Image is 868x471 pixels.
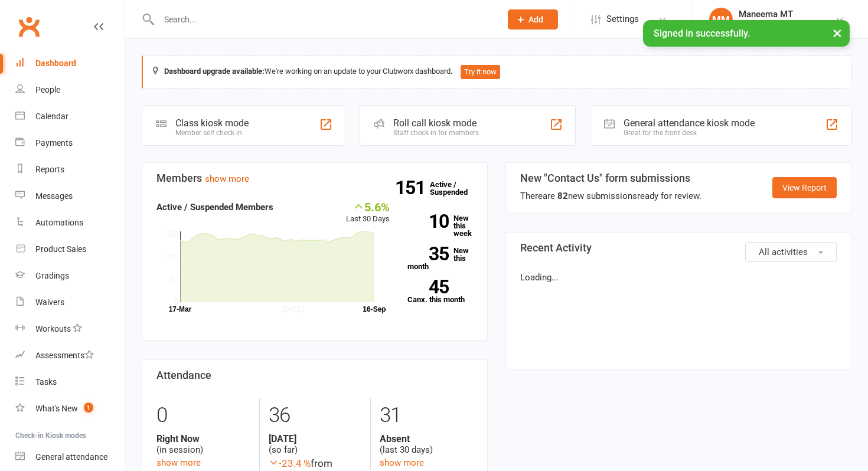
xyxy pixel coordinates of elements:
[520,270,837,284] p: Loading...
[156,457,201,468] a: show more
[407,245,449,263] strong: 35
[407,247,474,270] a: 35New this month
[520,242,837,254] h3: Recent Activity
[407,214,474,237] a: 10New this week
[15,395,125,422] a: What's New1
[35,85,60,94] div: People
[15,263,125,289] a: Gradings
[35,112,68,121] div: Calendar
[380,433,473,444] strong: Absent
[175,117,249,129] div: Class kiosk mode
[269,457,311,469] span: -23.4 %
[35,452,107,462] div: General attendance
[393,117,479,129] div: Roll call kiosk mode
[15,50,125,77] a: Dashboard
[269,433,362,456] div: (so far)
[827,20,848,45] button: ×
[346,200,390,213] div: 5.6%
[15,103,125,130] a: Calendar
[15,444,125,470] a: General attendance kiosk mode
[508,9,558,30] button: Add
[407,278,449,296] strong: 45
[15,369,125,395] a: Tasks
[407,212,449,230] strong: 10
[759,247,808,257] span: All activities
[15,289,125,316] a: Waivers
[84,403,93,413] span: 1
[164,67,265,76] strong: Dashboard upgrade available:
[35,271,69,280] div: Gradings
[380,433,473,456] div: (last 30 days)
[14,12,44,41] a: Clubworx
[624,117,755,129] div: General attendance kiosk mode
[35,138,73,148] div: Payments
[557,191,568,201] strong: 82
[709,8,733,31] div: MM
[15,130,125,156] a: Payments
[35,58,76,68] div: Dashboard
[35,191,73,201] div: Messages
[15,342,125,369] a: Assessments
[15,77,125,103] a: People
[346,200,390,225] div: Last 30 Days
[156,398,250,433] div: 0
[624,129,755,137] div: Great for the front desk
[35,244,86,254] div: Product Sales
[395,179,430,197] strong: 151
[520,189,701,203] div: There are new submissions ready for review.
[606,6,639,32] span: Settings
[35,404,78,413] div: What's New
[35,351,94,360] div: Assessments
[380,398,473,433] div: 31
[393,129,479,137] div: Staff check-in for members
[15,183,125,210] a: Messages
[430,172,482,205] a: 151Active / Suspended
[35,165,64,174] div: Reports
[142,55,851,89] div: We're working on an update to your Clubworx dashboard.
[35,297,64,307] div: Waivers
[155,11,492,28] input: Search...
[380,457,424,468] a: show more
[520,172,701,184] h3: New "Contact Us" form submissions
[156,369,473,381] h3: Attendance
[15,316,125,342] a: Workouts
[156,172,473,184] h3: Members
[528,15,543,24] span: Add
[269,433,362,444] strong: [DATE]
[15,236,125,263] a: Product Sales
[654,28,750,39] span: Signed in successfully.
[407,280,474,303] a: 45Canx. this month
[739,19,820,30] div: [PERSON_NAME] Thai
[35,377,57,387] div: Tasks
[269,398,362,433] div: 36
[156,202,273,212] strong: Active / Suspended Members
[461,65,500,79] button: Try it now
[15,210,125,236] a: Automations
[739,9,820,19] div: Maneema MT
[772,177,837,198] a: View Report
[156,433,250,456] div: (in session)
[35,324,71,333] div: Workouts
[175,129,249,137] div: Member self check-in
[205,174,249,184] a: show more
[15,156,125,183] a: Reports
[745,242,837,262] button: All activities
[156,433,250,444] strong: Right Now
[35,218,83,227] div: Automations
